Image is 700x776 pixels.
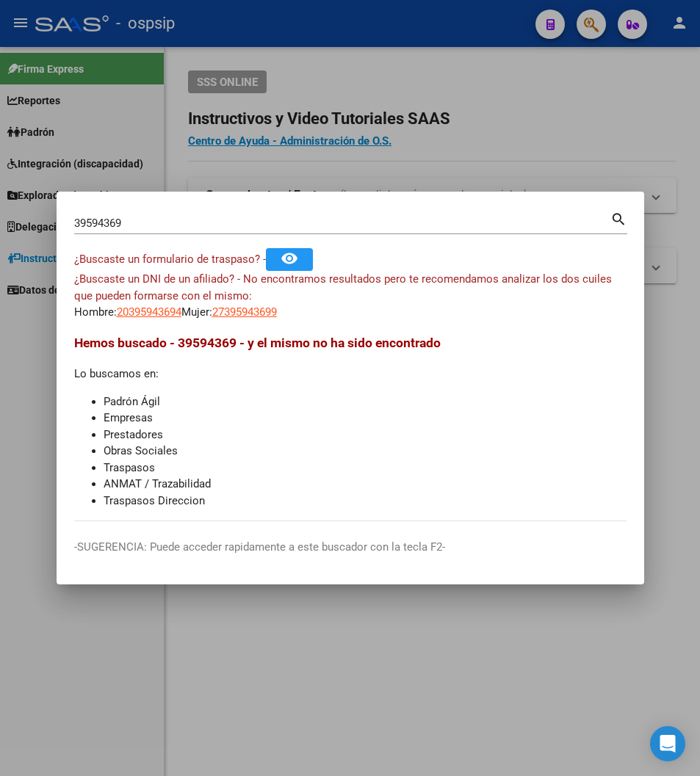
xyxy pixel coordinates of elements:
li: Traspasos Direccion [104,493,627,510]
li: Obras Sociales [104,443,627,460]
p: -SUGERENCIA: Puede acceder rapidamente a este buscador con la tecla F2- [74,539,627,556]
mat-icon: remove_red_eye [281,250,298,267]
mat-icon: search [610,209,627,227]
div: Hombre: Mujer: [74,271,627,321]
span: ¿Buscaste un DNI de un afiliado? - No encontramos resultados pero te recomendamos analizar los do... [74,272,612,302]
span: ¿Buscaste un formulario de traspaso? - [74,253,266,266]
span: Hemos buscado - 39594369 - y el mismo no ha sido encontrado [74,336,441,350]
span: 27395943699 [212,305,277,319]
li: Padrón Ágil [104,394,627,410]
li: Prestadores [104,427,627,443]
div: Open Intercom Messenger [650,726,685,761]
li: ANMAT / Trazabilidad [104,476,627,493]
span: 20395943694 [117,305,181,319]
li: Empresas [104,410,627,427]
div: Lo buscamos en: [74,333,627,509]
li: Traspasos [104,460,627,476]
